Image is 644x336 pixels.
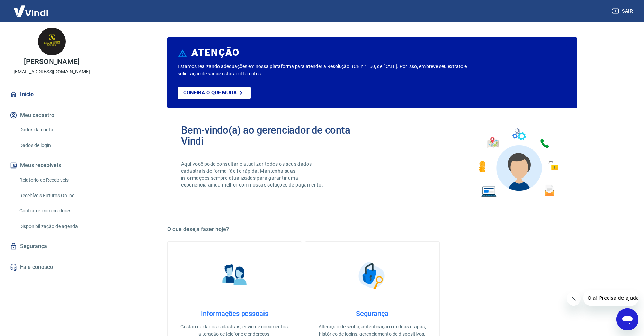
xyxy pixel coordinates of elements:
[181,161,324,188] p: Aqui você pode consultar e atualizar todos os seus dados cadastrais de forma fácil e rápida. Mant...
[17,204,95,218] a: Contratos com credores
[316,309,428,318] h4: Segurança
[616,308,638,330] iframe: Botão para abrir a janela de mensagens
[473,125,563,201] img: Imagem de um avatar masculino com diversos icones exemplificando as funcionalidades do gerenciado...
[4,5,58,10] span: Olá! Precisa de ajuda?
[8,108,95,123] button: Meu cadastro
[17,138,95,153] a: Dados de login
[178,63,489,78] p: Estamos realizando adequações em nossa plataforma para atender a Resolução BCB nº 150, de [DATE]....
[24,58,79,65] p: [PERSON_NAME]
[8,0,53,21] img: Vindi
[181,125,372,147] h2: Bem-vindo(a) ao gerenciador de conta Vindi
[8,158,95,173] button: Meus recebíveis
[8,260,95,275] a: Fale conosco
[217,258,252,293] img: Informações pessoais
[179,309,290,318] h4: Informações pessoais
[183,90,237,96] p: Confira o que muda
[178,87,251,99] a: Confira o que muda
[611,5,636,18] button: Sair
[8,239,95,254] a: Segurança
[38,28,66,55] img: 08a53025-34e7-4c2a-b49c-e62a41d0fbfe.jpeg
[14,68,90,75] p: [EMAIL_ADDRESS][DOMAIN_NAME]
[167,226,577,233] h5: O que deseja fazer hoje?
[191,49,240,56] h6: ATENÇÃO
[8,87,95,102] a: Início
[567,292,581,306] iframe: Fechar mensagem
[355,258,390,293] img: Segurança
[17,173,95,187] a: Relatório de Recebíveis
[17,219,95,234] a: Disponibilização de agenda
[17,189,95,203] a: Recebíveis Futuros Online
[583,290,638,306] iframe: Mensagem da empresa
[17,123,95,137] a: Dados da conta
